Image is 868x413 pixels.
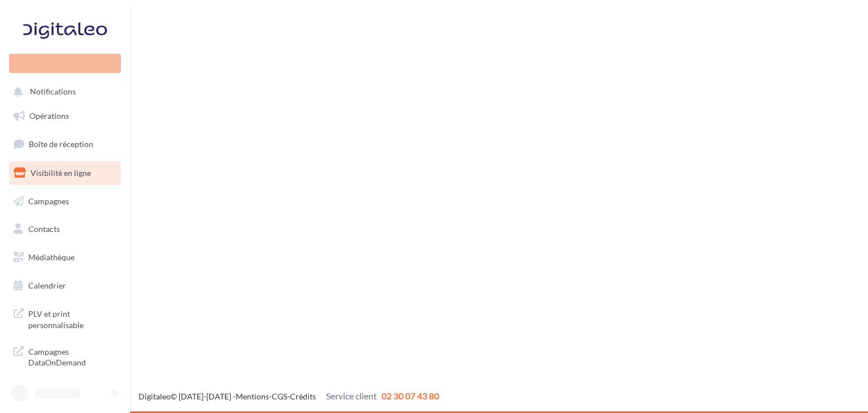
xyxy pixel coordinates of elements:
span: © [DATE]-[DATE] - - - [138,392,439,401]
span: Calendrier [28,281,66,290]
a: Digitaleo [138,392,171,401]
span: Contacts [28,224,60,234]
a: Crédits [290,392,316,401]
a: Campagnes DataOnDemand [7,339,123,373]
div: Nouvelle campagne [9,54,121,73]
a: PLV et print personnalisable [7,302,123,335]
span: 02 30 07 43 80 [381,390,439,401]
a: Visibilité en ligne [7,161,123,185]
a: Campagnes [7,190,123,213]
a: Mentions [236,392,269,401]
a: Opérations [7,104,123,128]
span: Opérations [29,111,69,121]
span: Médiathèque [28,252,75,262]
span: Service client [326,390,377,401]
span: Notifications [30,87,76,97]
a: Médiathèque [7,246,123,269]
a: Boîte de réception [7,132,123,156]
span: PLV et print personnalisable [28,306,116,330]
span: Campagnes [28,196,69,205]
span: Visibilité en ligne [31,168,91,178]
span: Campagnes DataOnDemand [28,344,116,368]
a: Contacts [7,217,123,241]
a: CGS [272,392,287,401]
span: Boîte de réception [29,139,93,149]
a: Calendrier [7,274,123,298]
